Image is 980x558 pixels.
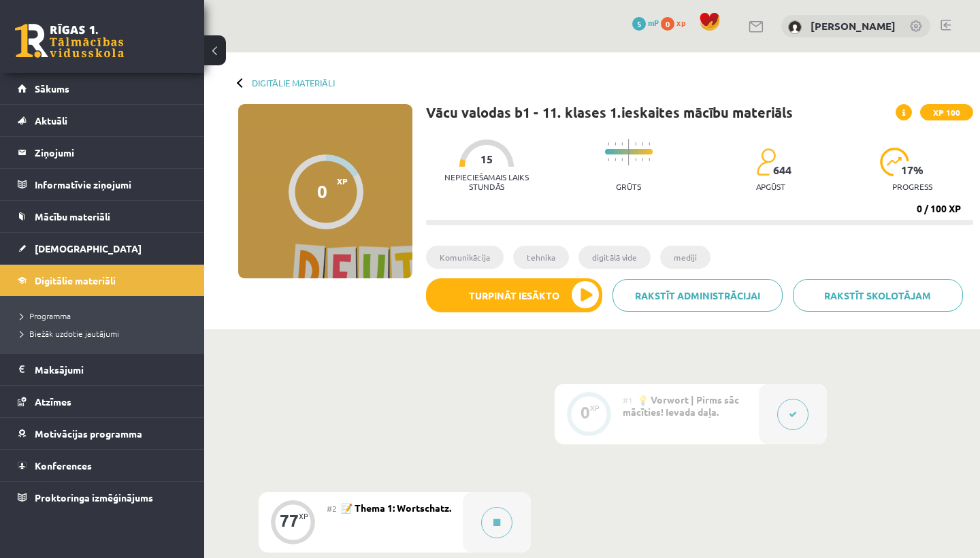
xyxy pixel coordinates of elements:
a: Maksājumi [18,354,187,385]
div: XP [590,404,600,412]
a: Atzīmes [18,386,187,417]
span: 17 % [901,164,924,176]
span: 💡 Vorwort | Pirms sāc mācīties! Ievada daļa. [623,393,739,418]
a: Digitālie materiāli [18,265,187,296]
span: Konferences [35,459,92,472]
span: mP [648,17,659,28]
img: icon-progress-161ccf0a02000e728c5f80fcf4c31c7af3da0e1684b2b1d7c360e028c24a22f1.svg [880,148,909,176]
a: Biežāk uzdotie jautājumi [20,327,191,340]
span: Motivācijas programma [35,427,142,440]
span: xp [676,17,685,28]
a: Proktoringa izmēģinājums [18,482,187,513]
li: mediji [660,246,710,269]
a: Motivācijas programma [18,418,187,449]
div: 77 [280,514,299,527]
span: Atzīmes [35,395,71,408]
span: XP [337,176,348,186]
span: [DEMOGRAPHIC_DATA] [35,242,142,255]
a: Rakstīt administrācijai [612,279,783,312]
a: 5 mP [632,17,659,28]
span: Mācību materiāli [35,210,110,223]
span: XP 100 [920,104,973,120]
img: icon-short-line-57e1e144782c952c97e751825c79c345078a6d821885a25fce030b3d8c18986b.svg [621,158,623,161]
span: Digitālie materiāli [35,274,116,286]
img: icon-short-line-57e1e144782c952c97e751825c79c345078a6d821885a25fce030b3d8c18986b.svg [649,142,650,146]
img: icon-long-line-d9ea69661e0d244f92f715978eff75569469978d946b2353a9bb055b3ed8787d.svg [628,139,630,165]
li: digitālā vide [578,246,651,269]
img: Laura Liepiņa [788,20,802,34]
img: icon-short-line-57e1e144782c952c97e751825c79c345078a6d821885a25fce030b3d8c18986b.svg [642,142,643,146]
a: [PERSON_NAME] [811,19,896,33]
legend: Maksājumi [35,354,187,385]
span: Proktoringa izmēģinājums [35,491,153,504]
div: 0 [317,181,327,201]
li: Komunikācija [426,246,504,269]
a: Rakstīt skolotājam [793,279,963,312]
span: Sākums [35,82,69,95]
img: icon-short-line-57e1e144782c952c97e751825c79c345078a6d821885a25fce030b3d8c18986b.svg [642,158,643,161]
img: students-c634bb4e5e11cddfef0936a35e636f08e4e9abd3cc4e673bd6f9a4125e45ecb1.svg [756,148,776,176]
div: XP [299,512,308,520]
img: icon-short-line-57e1e144782c952c97e751825c79c345078a6d821885a25fce030b3d8c18986b.svg [615,158,616,161]
img: icon-short-line-57e1e144782c952c97e751825c79c345078a6d821885a25fce030b3d8c18986b.svg [608,158,609,161]
a: 0 xp [661,17,692,28]
span: 15 [480,153,493,165]
span: #1 [623,395,633,406]
li: tehnika [513,246,569,269]
span: Programma [20,310,71,321]
span: #2 [327,503,337,514]
h1: Vācu valodas b1 - 11. klases 1.ieskaites mācību materiāls [426,104,793,120]
a: Aktuāli [18,105,187,136]
span: 📝 Thema 1: Wortschatz. [341,502,451,514]
a: Konferences [18,450,187,481]
span: 644 [773,164,791,176]
button: Turpināt iesākto [426,278,602,312]
a: Ziņojumi [18,137,187,168]
img: icon-short-line-57e1e144782c952c97e751825c79c345078a6d821885a25fce030b3d8c18986b.svg [635,142,636,146]
img: icon-short-line-57e1e144782c952c97e751825c79c345078a6d821885a25fce030b3d8c18986b.svg [621,142,623,146]
a: Rīgas 1. Tālmācības vidusskola [15,24,124,58]
p: apgūst [756,182,785,191]
p: progress [892,182,932,191]
a: Sākums [18,73,187,104]
a: Digitālie materiāli [252,78,335,88]
span: 0 [661,17,674,31]
a: Programma [20,310,191,322]
div: 0 [581,406,590,419]
span: Aktuāli [35,114,67,127]
a: Mācību materiāli [18,201,187,232]
img: icon-short-line-57e1e144782c952c97e751825c79c345078a6d821885a25fce030b3d8c18986b.svg [649,158,650,161]
span: 5 [632,17,646,31]
img: icon-short-line-57e1e144782c952c97e751825c79c345078a6d821885a25fce030b3d8c18986b.svg [635,158,636,161]
p: Grūts [616,182,641,191]
legend: Ziņojumi [35,137,187,168]
a: [DEMOGRAPHIC_DATA] [18,233,187,264]
legend: Informatīvie ziņojumi [35,169,187,200]
img: icon-short-line-57e1e144782c952c97e751825c79c345078a6d821885a25fce030b3d8c18986b.svg [608,142,609,146]
span: Biežāk uzdotie jautājumi [20,328,119,339]
img: icon-short-line-57e1e144782c952c97e751825c79c345078a6d821885a25fce030b3d8c18986b.svg [615,142,616,146]
p: Nepieciešamais laiks stundās [426,172,548,191]
a: Informatīvie ziņojumi [18,169,187,200]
